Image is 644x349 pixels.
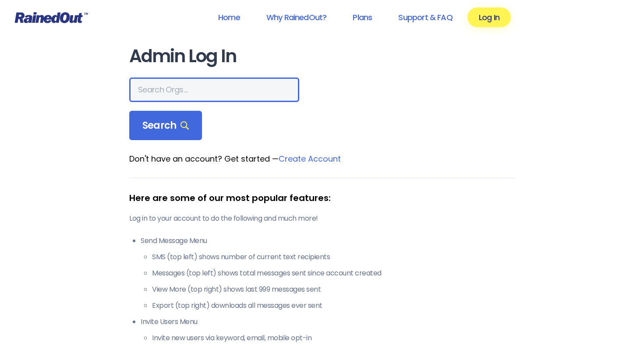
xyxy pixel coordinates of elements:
li: SMS (top left) shows number of current text recipients [152,252,515,262]
li: Export (top right) downloads all messages ever sent [152,300,515,311]
a: Why RainedOut? [255,7,338,27]
h1: Admin Log In [129,46,515,66]
div: Here are some of our most popular features: [129,191,515,204]
div: Search [129,111,202,141]
a: Plans [341,7,383,27]
a: Create Account [279,153,341,164]
a: Log In [467,7,511,27]
li: Messages (top left) shows total messages sent since account created [152,268,515,278]
a: Home [207,7,251,27]
span: Search [142,120,189,132]
li: View More (top right) shows last 999 messages sent [152,284,515,295]
a: Support & FAQ [387,7,464,27]
li: Invite new users via keyword, email, mobile opt-in [152,333,515,343]
li: Invite Users Menu [141,317,515,343]
input: Search Orgs… [129,78,299,102]
li: Send Message Menu [141,236,515,311]
p: Log in to your account to do the following and much more! [129,213,515,224]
